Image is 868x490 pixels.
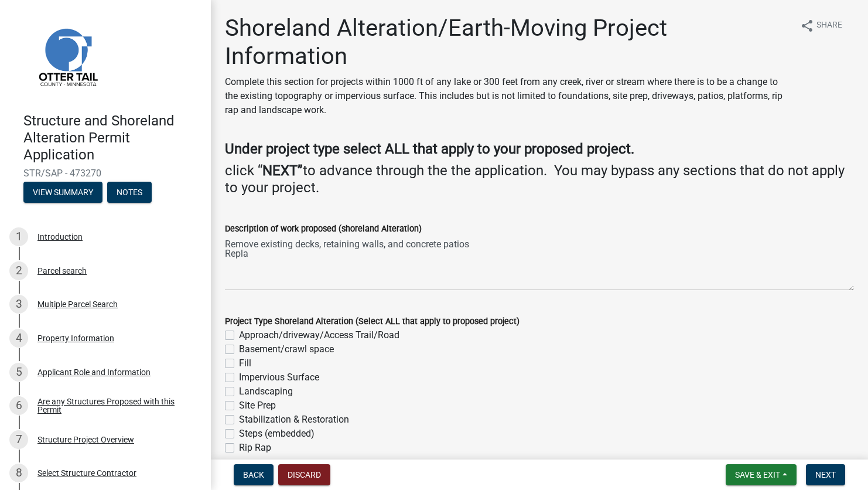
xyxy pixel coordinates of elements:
[239,413,349,427] label: Stabilization & Restoration
[37,300,118,308] div: Multiple Parcel Search
[37,435,134,444] div: Structure Project Overview
[37,397,192,414] div: Are any Structures Proposed with this Permit
[239,441,271,455] label: Rip Rap
[243,470,264,479] span: Back
[278,464,330,485] button: Discard
[23,189,102,198] wm-modal-confirm: Summary
[37,368,151,376] div: Applicant Role and Information
[23,113,201,163] h4: Structure and Shoreland Alteration Permit Application
[816,19,842,33] span: Share
[806,464,845,485] button: Next
[225,14,791,70] h1: Shoreland Alteration/Earth-Moving Project Information
[23,12,111,100] img: Otter Tail County, Minnesota
[225,75,791,117] p: Complete this section for projects within 1000 ft of any lake or 300 feet from any creek, river o...
[225,318,520,326] label: Project Type Shoreland Alteration (Select ALL that apply to proposed project)
[225,162,854,196] h4: click “ to advance through the the application. You may bypass any sections that do not apply to ...
[9,261,28,280] div: 2
[9,363,28,382] div: 5
[37,267,87,275] div: Parcel search
[9,227,28,246] div: 1
[225,141,634,157] strong: Under project type select ALL that apply to your proposed project.
[239,356,251,370] label: Fill
[239,384,293,399] label: Landscaping
[9,329,28,348] div: 4
[225,225,422,233] label: Description of work proposed (shoreland Alteration)
[262,162,303,179] strong: NEXT”
[234,464,274,485] button: Back
[735,470,780,479] span: Save & Exit
[9,464,28,482] div: 8
[9,430,28,449] div: 7
[37,469,136,477] div: Select Structure Contractor
[239,399,276,413] label: Site Prep
[239,370,319,384] label: Impervious Surface
[107,189,152,198] wm-modal-confirm: Notes
[9,295,28,314] div: 3
[239,342,334,356] label: Basement/crawl space
[23,168,187,179] span: STR/SAP - 473270
[815,470,836,479] span: Next
[800,19,814,33] i: share
[37,334,114,342] div: Property Information
[107,182,152,203] button: Notes
[23,182,102,203] button: View Summary
[37,233,83,241] div: Introduction
[239,427,315,441] label: Steps (embedded)
[9,396,28,415] div: 6
[239,328,399,342] label: Approach/driveway/Access Trail/Road
[726,464,797,485] button: Save & Exit
[791,14,852,37] button: shareShare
